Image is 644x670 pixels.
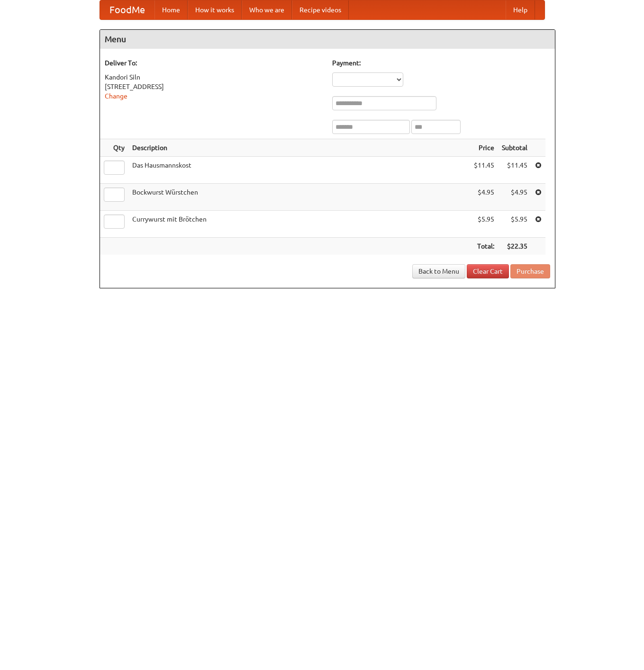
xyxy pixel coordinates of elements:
[100,0,154,19] a: FoodMe
[412,264,465,278] a: Back to Menu
[470,184,498,211] td: $4.95
[332,58,550,68] h5: Payment:
[105,92,127,100] a: Change
[467,264,509,278] a: Clear Cart
[292,0,349,19] a: Recipe videos
[470,157,498,184] td: $11.45
[470,139,498,157] th: Price
[510,264,550,278] button: Purchase
[128,157,470,184] td: Das Hausmannskost
[242,0,292,19] a: Who we are
[470,238,498,255] th: Total:
[498,238,531,255] th: $22.35
[100,139,128,157] th: Qty
[188,0,242,19] a: How it works
[506,0,535,19] a: Help
[498,139,531,157] th: Subtotal
[105,72,323,82] div: Kandori Siln
[498,157,531,184] td: $11.45
[105,58,323,68] h5: Deliver To:
[154,0,188,19] a: Home
[105,82,323,91] div: [STREET_ADDRESS]
[128,184,470,211] td: Bockwurst Würstchen
[128,211,470,238] td: Currywurst mit Brötchen
[128,139,470,157] th: Description
[498,184,531,211] td: $4.95
[498,211,531,238] td: $5.95
[100,30,555,49] h4: Menu
[470,211,498,238] td: $5.95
